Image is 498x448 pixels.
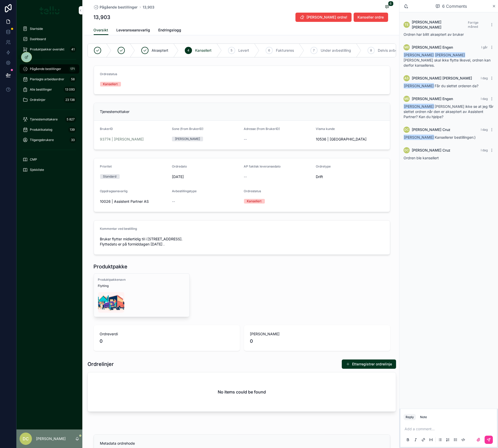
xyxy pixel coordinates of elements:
a: Sjekkliste [20,165,79,174]
a: Tjenestemottakere5 827 [20,115,79,124]
a: Pågående bestillinger [94,5,138,10]
span: [PERSON_NAME] [404,52,434,58]
div: 139 [68,127,76,133]
span: 10026 | Assistent Partner AS [100,199,149,204]
div: 58 [69,76,76,82]
span: I dag [481,76,488,80]
span: TE [405,23,409,27]
span: [PERSON_NAME] [404,135,434,140]
a: Planlagte arbeidsordrer58 [20,75,79,84]
a: 93774 | [PERSON_NAME] [100,137,144,142]
span: ME [404,45,409,49]
img: App logo [39,6,60,14]
span: Metadata ordrehode [100,441,135,445]
span: Bruker flytter midlertidig til i [STREET_ADDRESS]. Flyttedato er på formiddagen [DATE] . [100,236,384,247]
span: Ordren ble kansellert [404,156,439,160]
img: images-(2).jpg [98,292,125,313]
span: Planlagte arbeidsordrer [30,77,64,81]
span: I dag [481,97,488,101]
span: [PERSON_NAME] Cruz [412,127,450,132]
span: 6 [388,1,394,6]
span: CMP [30,157,37,162]
span: [PERSON_NAME] ordre! [307,15,347,20]
a: Pågående bestillinger171 [20,64,79,74]
span: Adresse (from BrukerID) [244,127,280,131]
div: scrollable content [16,21,82,181]
span: Faktureres [276,48,294,53]
span: DC [404,148,409,152]
a: Leveranseansvarlig [117,25,150,36]
div: 41 [70,46,76,52]
div: [PERSON_NAME] [175,137,200,141]
span: 6 [268,48,270,52]
a: Endringslogg [159,25,181,36]
span: Avbestillingstype [172,189,197,193]
span: Ordrelinjer [30,98,46,102]
h2: No items could be found [218,389,266,395]
div: 171 [69,66,76,72]
a: Ordrelinjer23 138 [20,95,79,104]
div: Standard [103,174,117,179]
span: Akseptert [152,48,168,53]
span: [PERSON_NAME] Engen [412,45,453,50]
a: Startside [20,24,79,33]
span: [PERSON_NAME] [435,52,465,58]
span: ME [404,97,409,101]
span: Får du slettet orderen da? [404,84,478,88]
span: Under avbestilling [321,48,351,53]
a: CMP [20,155,79,164]
span: [PERSON_NAME] [250,331,384,337]
span: [PERSON_NAME] skal ikke flytte likevel, ordren kan derfor kanselleres. [404,53,491,67]
span: -- [172,199,175,204]
span: I dag [481,128,488,131]
span: [PERSON_NAME] Cruz [412,148,450,153]
span: AS [405,76,409,80]
div: Kansellert [103,82,118,86]
a: Produktkatalog139 [20,125,79,134]
div: 33 [69,137,76,143]
span: Forrige måned [468,21,478,29]
span: Levert [238,48,249,53]
span: 4 [187,48,189,52]
span: Oppdragsansvarlig [100,189,128,193]
span: Kommentar ved bestilling [100,227,137,231]
span: Kanseller ordre [358,15,384,20]
span: Pågående bestillinger [100,5,138,10]
span: [PERSON_NAME] [404,83,434,89]
span: Produktpakker oversikt [30,47,64,51]
span: DC [404,128,409,132]
span: -- [244,174,247,179]
button: Reply [404,414,416,420]
span: [PERSON_NAME] ikke se at jeg får slettet ordren når den er akseptert av Assistent Partner? Kan du... [404,104,493,119]
span: Dashboard [30,37,46,41]
span: -- [244,137,247,142]
div: Note [420,415,427,419]
span: [DATE] [172,174,240,179]
span: Sjekkliste [30,168,44,172]
span: BrukerID [100,127,113,131]
a: Etterregistrer ordrelinje [342,359,396,369]
span: 5 [231,48,233,52]
span: [PERSON_NAME] [404,104,434,109]
span: Delvis avbestilt [378,48,403,53]
span: Prioritet [100,164,112,168]
span: I dag [481,148,488,152]
span: Oversikt [94,28,108,33]
span: Ordrestatus [244,189,261,193]
span: Ordretype [316,164,331,168]
span: Ordrestatus [100,72,117,76]
span: Ordredato [172,164,187,168]
span: Tjenestemottakere [30,117,58,121]
h1: Produktpakke [94,263,128,270]
a: ProduktpakkenavnFlyttingimages-(2).jpg [94,273,190,317]
h1: Ordrelinjer [88,361,114,368]
span: Flytting [98,284,185,288]
span: DC [23,436,29,442]
div: 5 827 [65,116,76,122]
span: 10536 | [GEOGRAPHIC_DATA] [316,137,366,142]
span: 0 [100,338,234,345]
span: Ordren har blitt akseptert av bruker [404,32,464,37]
p: [PERSON_NAME] [36,436,66,441]
span: AP faktisk leveransedato [244,164,281,168]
